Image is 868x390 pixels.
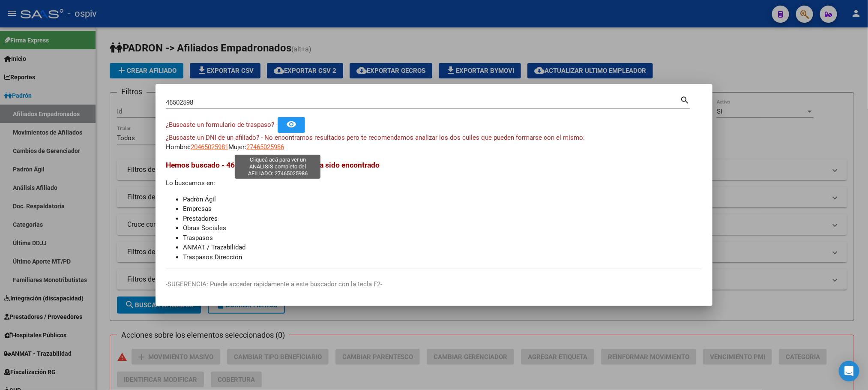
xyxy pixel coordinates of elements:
span: ¿Buscaste un formulario de traspaso? - [166,121,278,129]
li: Traspasos [183,233,702,243]
li: Padrón Ágil [183,195,702,204]
div: Lo buscamos en: [166,159,702,262]
li: Traspasos Direccion [183,252,702,262]
span: 20465025981 [191,143,228,151]
div: Hombre: Mujer: [166,133,702,152]
p: -SUGERENCIA: Puede acceder rapidamente a este buscador con la tecla F2- [166,279,702,289]
li: Obras Sociales [183,223,702,233]
li: Empresas [183,204,702,214]
div: Open Intercom Messenger [839,361,859,381]
mat-icon: search [680,94,690,105]
span: 27465025986 [246,143,284,151]
span: Hemos buscado - 46502598 - y el mismo no ha sido encontrado [166,161,380,169]
li: ANMAT / Trazabilidad [183,243,702,252]
span: ¿Buscaste un DNI de un afiliado? - No encontramos resultados pero te recomendamos analizar los do... [166,134,585,141]
mat-icon: remove_red_eye [286,119,296,129]
li: Prestadores [183,214,702,224]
